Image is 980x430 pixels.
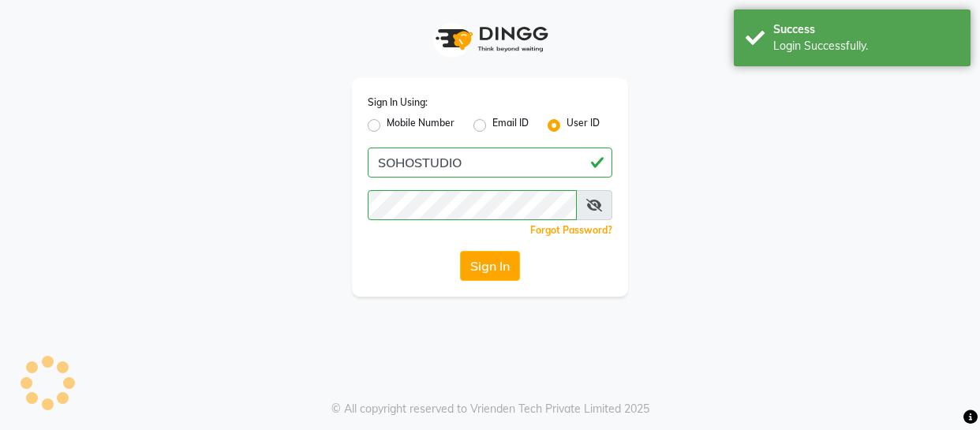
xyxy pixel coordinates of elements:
button: Sign In [460,251,520,281]
label: Email ID [492,116,529,135]
a: Forgot Password? [530,224,612,236]
label: Sign In Using: [368,95,428,110]
input: Username [368,190,577,220]
div: Login Successfully. [773,38,959,54]
div: Success [773,21,959,38]
label: User ID [567,116,600,135]
input: Username [368,148,612,178]
label: Mobile Number [387,116,454,135]
img: logo1.svg [427,16,553,62]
